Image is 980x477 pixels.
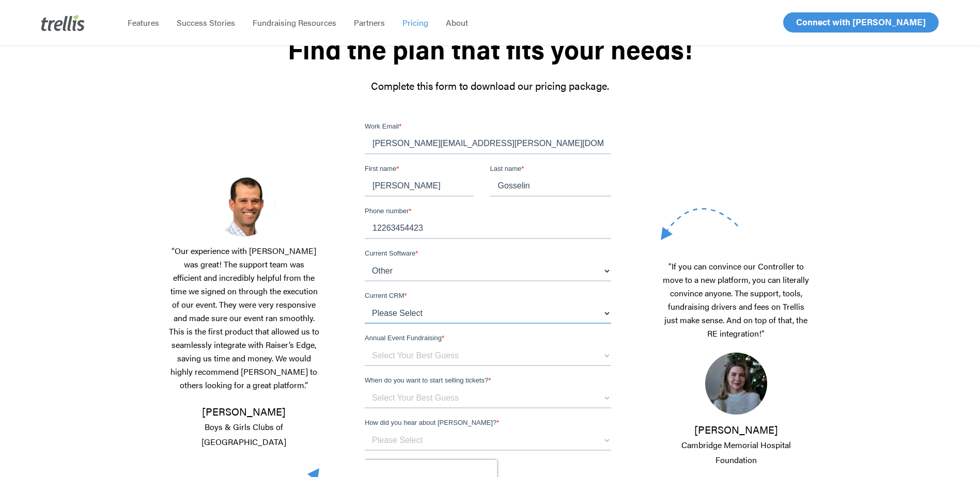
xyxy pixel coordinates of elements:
[169,404,320,449] p: [PERSON_NAME]
[705,353,767,415] img: 1700858054423.jpeg
[402,17,428,28] span: Pricing
[168,18,244,28] a: Success Stories
[783,12,939,33] a: Connect with [PERSON_NAME]
[41,14,85,31] img: Trellis
[437,18,477,28] a: About
[169,78,812,93] p: Complete this form to download our pricing package.
[128,17,159,28] span: Features
[119,18,168,28] a: Features
[244,18,345,28] a: Fundraising Resources
[213,174,275,236] img: Screenshot-2025-03-18-at-2.39.01%E2%80%AFPM.png
[201,421,286,448] span: Boys & Girls Clubs of [GEOGRAPHIC_DATA]
[796,15,926,28] span: Connect with [PERSON_NAME]
[394,18,437,28] a: Pricing
[354,17,385,28] span: Partners
[446,17,468,28] span: About
[661,422,812,467] p: [PERSON_NAME]
[345,18,394,28] a: Partners
[169,244,320,404] p: “Our experience with [PERSON_NAME] was great! The support team was efficient and incredibly helpf...
[681,439,791,466] span: Cambridge Memorial Hospital Foundation
[288,30,692,67] strong: Find the plan that fits your needs!
[177,17,235,28] span: Success Stories
[253,17,336,28] span: Fundraising Resources
[661,260,812,353] p: "If you can convince our Controller to move to a new platform, you can literally convince anyone....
